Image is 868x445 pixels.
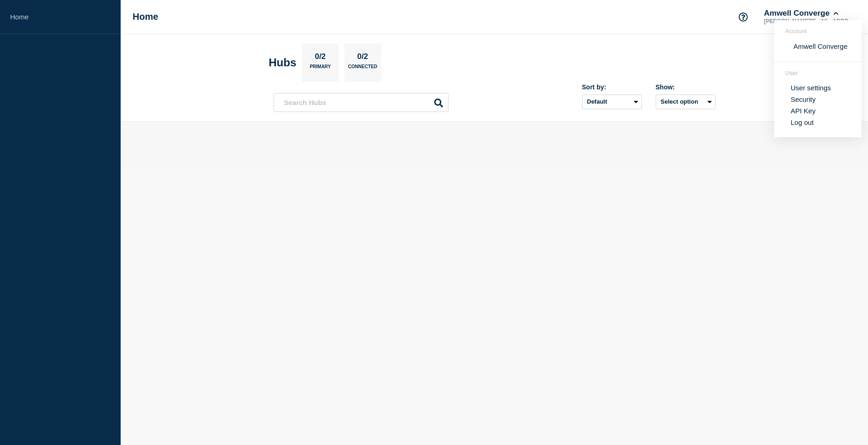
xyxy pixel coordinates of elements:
[791,107,816,115] a: API Key
[582,94,642,109] select: Sort by
[791,95,816,103] a: Security
[785,28,851,35] header: Account
[791,84,831,92] a: User settings
[274,93,449,112] input: Search Hubs
[656,83,716,91] div: Show:
[785,70,851,76] header: User
[133,12,158,22] h1: Home
[310,64,331,74] p: Primary
[582,83,642,91] div: Sort by:
[311,52,329,64] p: 0/2
[354,52,372,64] p: 0/2
[269,56,297,69] h2: Hubs
[762,18,858,24] p: [PERSON_NAME][EMAIL_ADDRESS][PERSON_NAME][DOMAIN_NAME]
[762,9,840,18] button: Amwell Converge
[791,118,814,126] button: Log out
[734,7,753,27] button: Support
[656,94,716,109] button: Select option
[348,64,377,74] p: Connected
[791,42,851,51] button: Amwell Converge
